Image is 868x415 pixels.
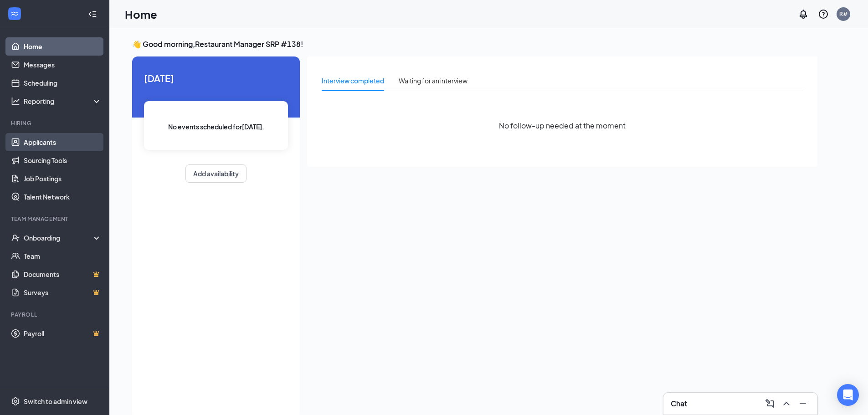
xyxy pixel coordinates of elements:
h3: 👋 Good morning, Restaurant Manager SRP #138 ! [132,39,817,49]
h1: Home [125,6,157,22]
svg: ComposeMessage [765,398,776,409]
div: Reporting [24,97,102,106]
h3: Chat [671,399,687,409]
div: Hiring [11,119,100,127]
div: Interview completed [322,76,384,86]
button: Add availability [185,164,247,183]
span: [DATE] [144,71,288,85]
div: Onboarding [24,233,94,242]
svg: Settings [11,397,20,406]
a: DocumentsCrown [24,265,102,283]
span: No follow-up needed at the moment [499,120,626,131]
button: ChevronUp [779,396,794,411]
div: Team Management [11,215,100,223]
svg: Minimize [797,398,808,409]
div: R# [839,10,847,18]
svg: QuestionInfo [818,9,829,20]
div: Waiting for an interview [399,76,467,86]
a: Sourcing Tools [24,151,102,169]
a: Team [24,247,102,265]
button: Minimize [796,396,810,411]
a: Applicants [24,133,102,151]
svg: WorkstreamLogo [10,9,19,18]
a: Home [24,37,102,56]
svg: Collapse [88,10,97,19]
button: ComposeMessage [763,396,777,411]
svg: ChevronUp [781,398,792,409]
span: No events scheduled for [DATE] . [168,122,264,132]
a: SurveysCrown [24,283,102,302]
a: Messages [24,56,102,74]
svg: Analysis [11,97,20,106]
svg: UserCheck [11,233,20,242]
div: Switch to admin view [24,397,87,406]
a: Scheduling [24,74,102,92]
div: Payroll [11,311,100,318]
div: Open Intercom Messenger [837,384,859,406]
a: PayrollCrown [24,324,102,343]
a: Talent Network [24,188,102,206]
a: Job Postings [24,169,102,188]
svg: Notifications [798,9,809,20]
